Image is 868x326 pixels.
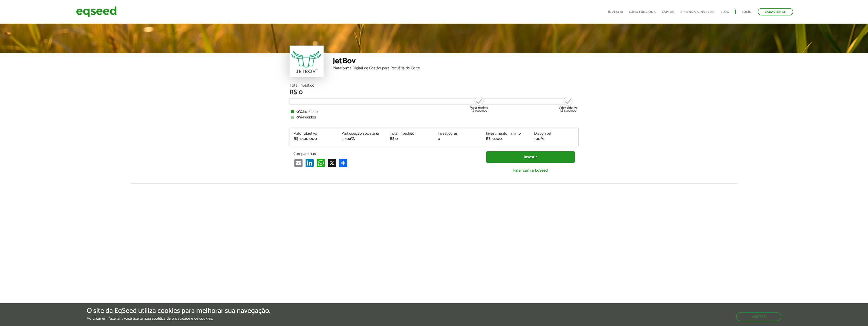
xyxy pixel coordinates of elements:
div: JetBov [333,57,579,66]
div: 100% [534,137,575,141]
a: WhatsApp [316,159,326,167]
div: Total investido [390,132,430,136]
div: Total Investido [290,84,579,88]
a: Compartilhar [338,159,348,167]
div: Disponível [534,132,575,136]
a: Login [742,10,752,14]
div: Investimento mínimo [486,132,526,136]
p: Compartilhar: [293,151,479,156]
a: Captar [662,10,674,14]
a: Como funciona [629,10,656,14]
a: Investir [608,10,623,14]
div: R$ 1.500.000 [559,96,578,112]
a: política de privacidade e de cookies [154,317,212,321]
div: Pedidos [291,115,577,119]
div: Plataforma Digital de Gestão para Pecuária de Corte [333,66,579,70]
div: Investido [291,110,577,114]
div: Investidores [438,132,478,136]
img: EqSeed [76,5,117,18]
div: Participação societária [342,132,382,136]
a: Email [293,159,304,167]
a: Aprenda a investir [680,10,714,14]
div: R$ 1.500.000 [294,137,334,141]
a: Cadastre-se [758,8,793,15]
a: Investir [486,151,575,163]
strong: 0% [296,114,303,121]
a: LinkedIn [305,159,315,167]
div: Valor objetivo [294,132,334,136]
div: 0 [438,137,478,141]
a: Blog [720,10,729,14]
div: R$ 1.000.000 [470,96,489,112]
div: R$ 0 [390,137,430,141]
button: Aceitar [736,312,781,321]
a: Falar com a EqSeed [486,165,575,176]
strong: 0% [296,108,303,115]
p: Ao clicar em "aceitar", você aceita nossa . [87,316,270,321]
h5: O site da EqSeed utiliza cookies para melhorar sua navegação. [87,307,270,315]
a: X [327,159,337,167]
div: R$ 0 [290,89,579,96]
div: R$ 5.000 [486,137,526,141]
strong: Valor mínimo [470,105,488,110]
div: 3,504% [342,137,382,141]
strong: Valor objetivo [559,105,578,110]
